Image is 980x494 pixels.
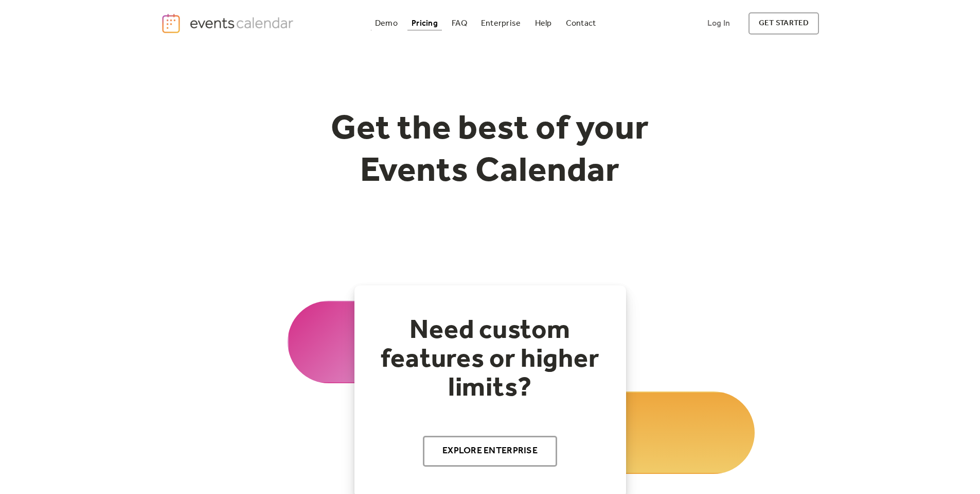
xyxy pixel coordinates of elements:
div: FAQ [452,21,467,26]
a: Pricing [407,16,442,30]
a: Help [531,16,556,30]
a: Log In [697,12,740,35]
div: Pricing [412,21,438,26]
div: Enterprise [481,21,521,26]
h2: Need custom features or higher limits? [375,316,605,403]
a: FAQ [448,16,471,30]
a: Enterprise [477,16,525,30]
h1: Get the best of your Events Calendar [293,109,688,193]
a: Explore Enterprise [423,436,557,467]
div: Help [535,21,552,26]
a: Contact [562,16,600,30]
a: get started [749,12,819,35]
div: Demo [375,21,398,26]
div: Contact [566,21,596,26]
a: Demo [371,16,402,30]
